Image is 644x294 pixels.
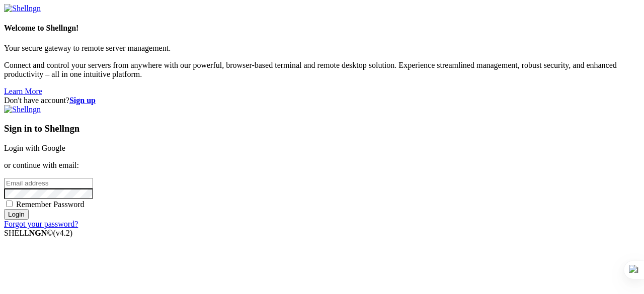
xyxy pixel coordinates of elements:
[4,44,640,53] p: Your secure gateway to remote server management.
[4,229,72,237] span: SHELL ©
[29,229,47,237] b: NGN
[4,178,93,188] input: Email address
[4,105,41,114] img: Shellngn
[4,87,42,95] a: Learn More
[4,209,29,220] input: Login
[4,24,640,33] h4: Welcome to Shellngn!
[4,161,640,170] p: or continue with email:
[4,123,640,134] h3: Sign in to Shellngn
[6,201,13,207] input: Remember Password
[4,220,78,228] a: Forgot your password?
[4,96,640,105] div: Don't have account?
[4,144,65,152] a: Login with Google
[4,4,41,13] img: Shellngn
[4,61,640,79] p: Connect and control your servers from anywhere with our powerful, browser-based terminal and remo...
[16,200,85,209] span: Remember Password
[53,229,73,237] span: 4.2.0
[69,96,96,105] a: Sign up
